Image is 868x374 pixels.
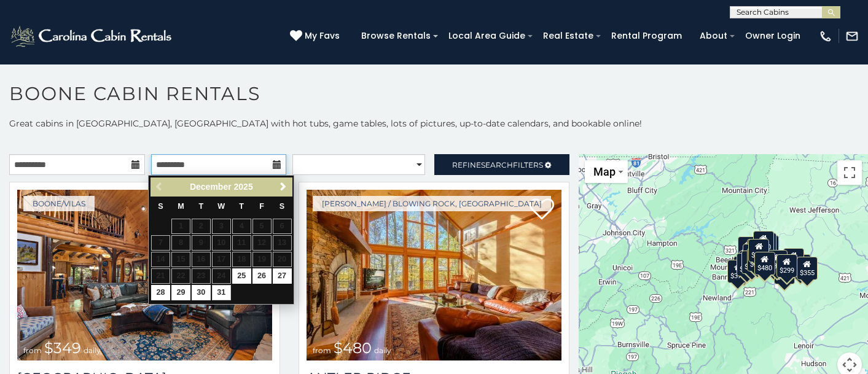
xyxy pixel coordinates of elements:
div: $325 [737,252,757,276]
a: [PERSON_NAME] / Blowing Rock, [GEOGRAPHIC_DATA] [313,196,551,211]
span: Saturday [280,202,284,211]
div: $350 [774,261,795,284]
a: 31 [212,285,231,300]
img: phone-regular-white.png [819,29,832,43]
a: 26 [252,268,272,284]
img: Antler Ridge [307,190,561,360]
a: Browse Rentals [355,26,437,45]
div: $480 [754,251,775,275]
div: $395 [741,251,762,274]
span: $480 [334,339,372,357]
div: $355 [796,257,817,280]
img: mail-regular-white.png [845,29,859,43]
div: $380 [766,249,787,273]
span: Next [278,182,288,192]
span: 2025 [234,182,253,192]
span: from [23,346,42,355]
div: $375 [727,259,748,282]
div: $320 [753,230,773,254]
a: My Favs [290,29,343,43]
div: $225 [747,248,768,271]
a: Boone/Vilas [23,196,95,211]
span: My Favs [305,29,340,42]
div: $635 [738,236,759,260]
span: Refine Filters [452,160,543,169]
a: Antler Ridge from $480 daily [307,190,561,360]
span: Tuesday [199,202,204,211]
span: Wednesday [217,202,225,211]
span: December [190,182,232,192]
a: RefineSearchFilters [434,154,570,175]
div: $250 [758,235,779,259]
div: $349 [748,239,769,262]
span: Search [481,160,513,169]
a: 30 [192,285,211,300]
div: $930 [783,248,803,271]
div: $255 [755,233,776,256]
button: Toggle fullscreen view [837,160,862,185]
a: 25 [232,268,251,284]
span: daily [374,346,391,355]
a: 27 [273,268,292,284]
button: Change map style [585,160,628,183]
a: Local Area Guide [442,26,531,45]
span: $349 [44,339,81,357]
span: from [313,346,331,355]
span: Friday [259,202,264,211]
a: About [694,26,733,45]
div: $315 [754,252,775,275]
img: White-1-2.png [9,24,175,49]
a: 29 [171,285,190,300]
a: Owner Login [739,26,807,45]
a: Rental Program [605,26,688,45]
div: $299 [776,254,797,278]
a: 28 [151,285,170,300]
a: Real Estate [537,26,600,45]
span: Sunday [158,202,163,211]
span: Map [593,165,616,178]
a: Diamond Creek Lodge from $349 daily [17,190,272,360]
span: Monday [178,202,184,211]
span: daily [84,346,101,355]
img: Diamond Creek Lodge [17,190,272,360]
a: Next [275,179,291,195]
span: Thursday [239,202,244,211]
